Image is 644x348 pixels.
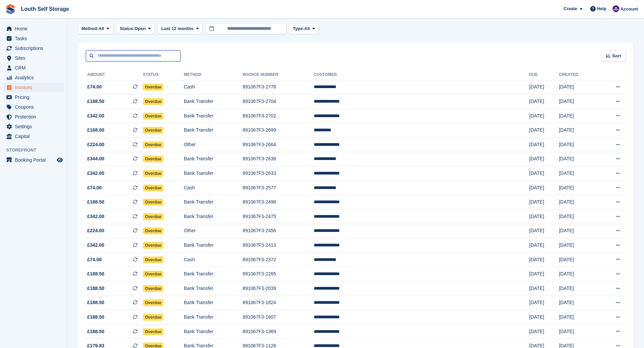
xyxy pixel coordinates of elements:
td: [DATE] [529,252,559,267]
span: Overdue [143,170,164,177]
td: Bank Transfer [184,166,243,181]
span: £74.00 [87,256,102,263]
td: [DATE] [559,210,597,224]
td: [DATE] [529,282,559,296]
td: Bank Transfer [184,267,243,282]
td: [DATE] [559,80,597,95]
span: Storefront [6,147,67,154]
th: Amount [86,70,143,80]
a: menu [3,63,64,73]
a: menu [3,34,64,43]
span: Invoices [15,83,55,92]
span: £188.50 [87,198,104,206]
td: Cash [184,252,243,267]
td: Cash [184,181,243,195]
span: £188.50 [87,98,104,105]
td: [DATE] [559,181,597,195]
td: [DATE] [559,195,597,210]
span: Home [15,24,55,33]
span: Overdue [143,242,164,249]
td: 891067F3-2498 [243,195,314,210]
a: Preview store [56,156,64,164]
span: £344.00 [87,155,104,162]
span: £188.50 [87,285,104,292]
span: Tasks [15,34,55,43]
span: Overdue [143,141,164,148]
span: £188.50 [87,328,104,335]
td: 891067F3-1607 [243,310,314,325]
td: 891067F3-2778 [243,80,314,95]
td: Other [184,224,243,238]
span: Overdue [143,185,164,191]
td: [DATE] [529,166,559,181]
span: Settings [15,122,55,131]
span: Booking Portal [15,155,55,165]
td: [DATE] [529,109,559,123]
td: 891067F3-2413 [243,238,314,253]
td: [DATE] [559,267,597,282]
td: [DATE] [529,224,559,238]
span: Help [597,5,606,12]
td: 891067F3-2664 [243,138,314,152]
td: [DATE] [529,195,559,210]
td: Bank Transfer [184,109,243,123]
span: Protection [15,112,55,122]
td: Bank Transfer [184,238,243,253]
td: [DATE] [529,267,559,282]
td: Bank Transfer [184,152,243,166]
span: Type: [293,25,304,32]
span: Pricing [15,92,55,102]
th: Customer [314,70,529,80]
span: Capital [15,132,55,141]
button: Method: All [78,23,113,34]
span: Overdue [143,113,164,119]
span: Overdue [143,285,164,292]
span: Sort [612,53,621,59]
button: Status: Open [116,23,155,34]
td: [DATE] [559,123,597,138]
td: [DATE] [559,109,597,123]
span: Overdue [143,227,164,234]
td: [DATE] [529,80,559,95]
button: Last 12 months [158,23,202,34]
span: Account [620,6,638,12]
a: menu [3,44,64,53]
button: Type: All [289,23,319,34]
a: Louth Self Storage [18,3,72,15]
span: Method: [81,25,99,32]
td: [DATE] [559,224,597,238]
span: Overdue [143,199,164,206]
td: Bank Transfer [184,210,243,224]
span: CRM [15,63,55,73]
span: Overdue [143,156,164,162]
td: [DATE] [529,95,559,109]
td: Bank Transfer [184,310,243,325]
span: £342.00 [87,112,104,119]
span: Overdue [143,213,164,220]
img: stora-icon-8386f47178a22dfd0bd8f6a31ec36ba5ce8667c1dd55bd0f319d3a0aa187defe.svg [5,4,16,14]
span: Overdue [143,328,164,335]
a: menu [3,73,64,82]
span: Open [135,25,146,32]
td: 891067F3-2039 [243,282,314,296]
span: Coupons [15,102,55,112]
td: [DATE] [529,181,559,195]
a: menu [3,112,64,122]
td: [DATE] [529,238,559,253]
span: Subscriptions [15,44,55,53]
th: Method [184,70,243,80]
td: Cash [184,80,243,95]
span: Overdue [143,127,164,134]
a: menu [3,102,64,112]
span: £342.00 [87,170,104,177]
td: Other [184,138,243,152]
span: £188.50 [87,270,104,277]
td: [DATE] [529,324,559,339]
span: £74.00 [87,83,102,90]
span: Overdue [143,271,164,277]
td: [DATE] [559,282,597,296]
td: 891067F3-2699 [243,123,314,138]
span: All [304,25,310,32]
img: Matthew Frith [613,5,619,12]
span: £74.00 [87,184,102,191]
